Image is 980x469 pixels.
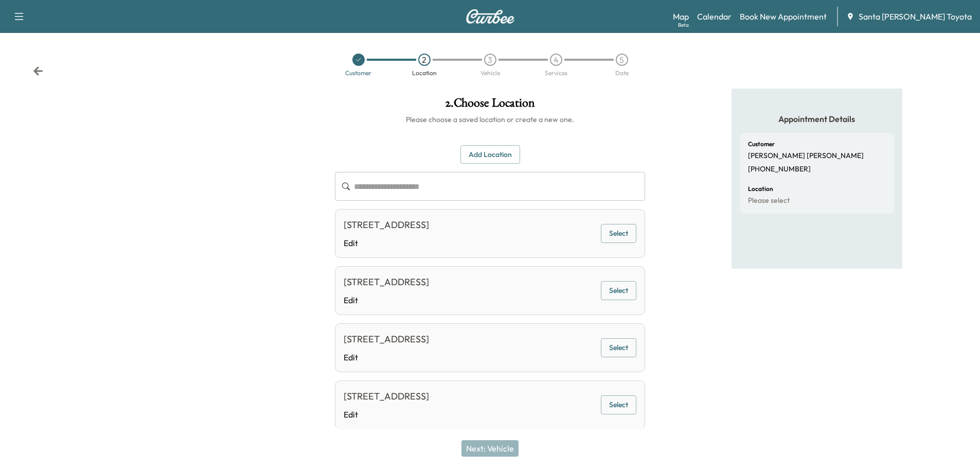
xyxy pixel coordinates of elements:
[550,54,562,66] div: 4
[748,151,864,161] p: [PERSON_NAME] [PERSON_NAME]
[748,196,790,205] p: Please select
[678,21,689,29] div: Beta
[412,70,437,76] div: Location
[748,165,811,174] p: [PHONE_NUMBER]
[344,237,429,249] a: Edit
[601,224,636,243] button: Select
[615,70,629,76] div: Date
[601,338,636,357] button: Select
[344,389,429,404] div: [STREET_ADDRESS]
[484,54,496,66] div: 3
[740,10,827,23] a: Book New Appointment
[601,281,636,300] button: Select
[344,218,429,232] div: [STREET_ADDRESS]
[740,113,894,125] h5: Appointment Details
[697,10,732,23] a: Calendar
[859,10,972,23] span: Santa [PERSON_NAME] Toyota
[616,54,628,66] div: 5
[418,54,431,66] div: 2
[545,70,567,76] div: Services
[748,186,773,192] h6: Location
[480,70,500,76] div: Vehicle
[344,351,429,363] a: Edit
[344,332,429,346] div: [STREET_ADDRESS]
[748,141,775,147] h6: Customer
[335,97,645,114] h1: 2 . Choose Location
[601,395,636,414] button: Select
[344,275,429,289] div: [STREET_ADDRESS]
[460,145,520,164] button: Add Location
[335,114,645,125] h6: Please choose a saved location or create a new one.
[673,10,689,23] a: MapBeta
[344,294,429,306] a: Edit
[344,408,429,421] a: Edit
[345,70,371,76] div: Customer
[33,66,43,76] div: Back
[466,9,515,24] img: Curbee Logo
